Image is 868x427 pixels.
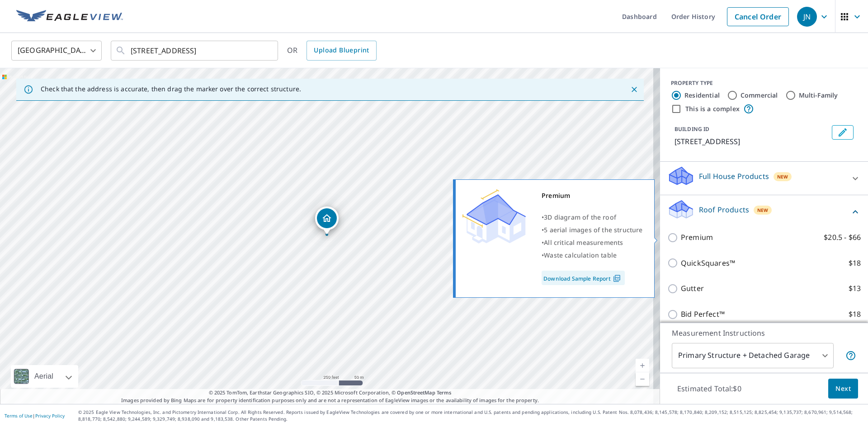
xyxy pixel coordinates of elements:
p: © 2025 Eagle View Technologies, Inc. and Pictometry International Corp. All Rights Reserved. Repo... [78,409,863,422]
p: $18 [849,258,861,269]
span: Waste calculation table [544,251,617,259]
a: Current Level 17, Zoom In [636,359,649,372]
a: Terms [437,389,452,396]
span: Next [835,383,851,394]
div: [GEOGRAPHIC_DATA] [11,38,102,63]
p: [STREET_ADDRESS] [675,136,828,147]
p: QuickSquares™ [681,258,735,269]
span: All critical measurements [544,238,623,247]
button: Next [828,379,858,399]
label: Multi-Family [799,91,838,100]
label: Commercial [741,91,778,100]
p: $18 [849,309,861,320]
p: | [5,413,65,418]
div: JN [797,7,817,27]
div: Aerial [32,365,56,388]
p: Full House Products [699,171,769,182]
label: This is a complex [685,104,740,113]
div: Primary Structure + Detached Garage [672,343,834,368]
a: Current Level 17, Zoom Out [636,372,649,386]
label: Residential [684,91,720,100]
div: Dropped pin, building 1, Residential property, 863 N Jacksonville St Arlington, VA 22205 [315,206,339,235]
div: Aerial [11,365,78,388]
span: New [757,206,769,214]
div: Roof ProductsNew [667,199,861,225]
a: Privacy Policy [35,413,65,419]
span: © 2025 TomTom, Earthstar Geographics SIO, © 2025 Microsoft Corporation, © [209,389,452,397]
p: Roof Products [699,204,749,215]
p: Bid Perfect™ [681,309,725,320]
p: BUILDING ID [675,125,709,133]
p: Gutter [681,283,704,294]
span: Your report will include the primary structure and a detached garage if one exists. [845,350,856,361]
p: $20.5 - $66 [824,232,861,243]
span: 5 aerial images of the structure [544,225,642,234]
div: • [542,211,643,224]
div: • [542,249,643,262]
a: Upload Blueprint [307,41,376,61]
p: Measurement Instructions [672,328,856,338]
span: 3D diagram of the roof [544,213,616,221]
a: OpenStreetMap [397,389,435,396]
div: OR [287,41,377,61]
div: • [542,236,643,249]
img: Pdf Icon [611,274,623,282]
p: $13 [849,283,861,294]
a: Download Sample Report [542,271,625,285]
span: New [777,173,788,180]
a: Cancel Order [727,7,789,26]
p: Premium [681,232,713,243]
p: Estimated Total: $0 [670,379,749,399]
img: EV Logo [16,10,123,23]
p: Check that the address is accurate, then drag the marker over the correct structure. [41,85,301,93]
div: PROPERTY TYPE [671,79,857,87]
button: Close [628,84,640,95]
button: Edit building 1 [832,125,854,140]
div: Premium [542,189,643,202]
a: Terms of Use [5,413,33,419]
input: Search by address or latitude-longitude [131,38,259,63]
div: Full House ProductsNew [667,165,861,191]
div: • [542,224,643,236]
span: Upload Blueprint [314,45,369,56]
img: Premium [462,189,526,244]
